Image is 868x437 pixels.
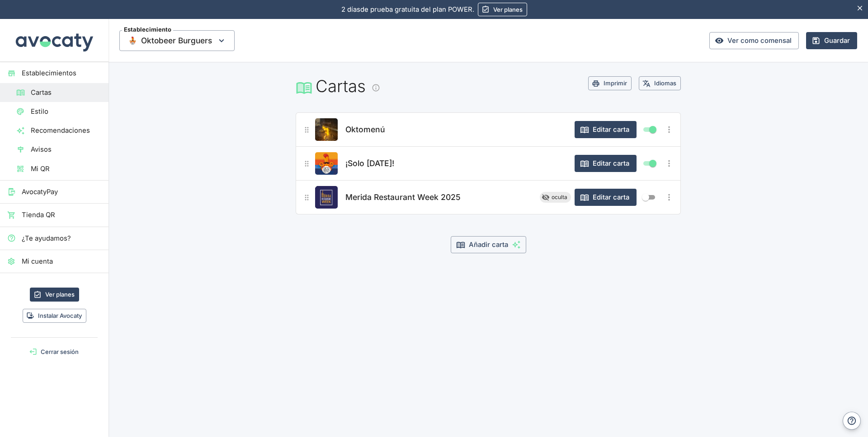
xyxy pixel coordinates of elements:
span: Mi QR [31,164,101,174]
span: 2 días [341,5,360,14]
span: Tienda QR [22,210,101,220]
button: Imprimir [588,76,632,90]
span: Mostrar / ocultar [640,192,651,203]
button: ¡Solo [DATE]! [343,153,396,173]
p: de prueba gratuita del plan POWER. [341,5,474,14]
img: Merida Restaurant Week 2025 [315,186,338,209]
button: Esconder aviso [852,0,868,16]
button: Idiomas [639,76,681,90]
span: ¡Solo [DATE]! [345,157,394,170]
button: ¿A qué carta? [300,123,313,136]
span: ¿Te ayudamos? [22,233,101,243]
span: Oktobeer Burguers [140,34,213,47]
span: Mostrar / ocultar [647,124,658,135]
button: Editar producto [315,152,338,175]
button: Más opciones [662,190,676,205]
button: EstablecimientoThumbnailOktobeer Burguers [119,30,235,51]
img: ¡Solo Hoy! [315,152,338,175]
button: Ayuda y contacto [843,412,861,430]
button: Más opciones [662,156,676,171]
button: Cerrar sesión [4,345,105,359]
span: Mi cuenta [22,256,101,266]
img: Oktomenú [315,118,338,141]
a: Ver planes [478,3,527,16]
img: Thumbnail [129,36,136,45]
button: ¿A qué carta? [300,157,313,170]
button: Editar carta [575,121,637,138]
button: Información [369,81,382,94]
button: Guardar [806,32,857,49]
span: Merida Restaurant Week 2025 [345,191,461,204]
span: Cartas [31,88,101,98]
button: Oktomenú [343,120,387,139]
button: Editar producto [315,118,338,141]
a: Ver planes [30,288,79,302]
a: Ver como comensal [709,32,799,49]
button: Más opciones [662,122,676,137]
button: Merida Restaurant Week 2025 [343,187,463,207]
img: Avocaty [14,19,95,61]
span: Avisos [31,144,101,154]
button: Añadir carta [451,236,526,253]
span: Mostrar / ocultar [647,158,658,169]
span: AvocatyPay [22,187,101,197]
span: Estilo [31,107,101,116]
span: Establecimientos [22,68,101,78]
button: ¿A qué carta? [300,191,313,204]
span: Oktomenú [345,123,385,136]
span: Establecimiento [122,27,173,33]
span: Recomendaciones [31,126,101,135]
span: Oktobeer Burguers [119,30,235,51]
h1: Cartas [296,76,588,96]
button: Editar carta [575,189,637,206]
button: Instalar Avocaty [23,309,86,323]
span: oculta [548,193,571,201]
button: Editar carta [575,155,637,172]
button: Editar producto [315,186,338,209]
